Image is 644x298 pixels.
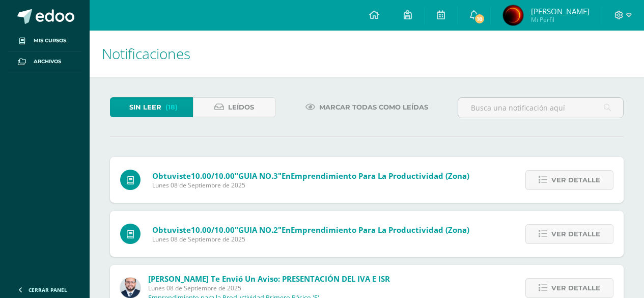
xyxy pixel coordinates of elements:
span: Leídos [228,98,254,117]
span: Lunes 08 de Septiembre de 2025 [152,181,469,189]
span: (18) [165,98,178,117]
span: Ver detalle [551,171,600,189]
span: Lunes 08 de Septiembre de 2025 [148,284,390,292]
span: Lunes 08 de Septiembre de 2025 [152,235,469,243]
span: Obtuviste en [152,171,469,181]
span: Mis cursos [34,37,66,45]
span: Ver detalle [551,225,600,243]
a: Archivos [8,51,81,72]
span: Ver detalle [551,279,600,297]
span: "GUIA NO.2" [235,225,282,235]
span: "GUIA NO.3" [235,171,282,181]
span: Obtuviste en [152,225,469,235]
img: 356f35e1342121e0f3f79114633ea786.png [503,5,523,25]
span: 10.00/10.00 [191,225,235,235]
span: [PERSON_NAME] te envió un aviso: PRESENTACIÓN DEL IVA E ISR [148,274,390,284]
img: eaa624bfc361f5d4e8a554d75d1a3cf6.png [120,278,141,298]
span: Notificaciones [102,44,190,63]
span: Emprendimiento para la Productividad (Zona) [291,225,469,235]
span: Mi Perfil [531,15,590,24]
span: Cerrar panel [29,286,67,293]
a: Mis cursos [8,31,81,51]
span: Archivos [34,58,61,66]
span: Marcar todas como leídas [319,98,428,117]
input: Busca una notificación aquí [458,98,623,118]
span: Emprendimiento para la Productividad (Zona) [291,171,469,181]
span: 18 [474,13,485,24]
span: Sin leer [129,98,161,117]
span: 10.00/10.00 [191,171,235,181]
span: [PERSON_NAME] [531,6,590,16]
a: Leídos [193,97,276,117]
a: Sin leer(18) [110,97,193,117]
a: Marcar todas como leídas [293,97,441,117]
